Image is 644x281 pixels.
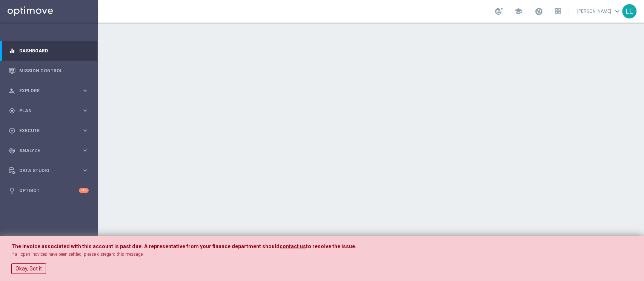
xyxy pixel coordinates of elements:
[9,61,89,81] div: Mission Control
[576,6,622,17] a: [PERSON_NAME]keyboard_arrow_down
[81,127,89,134] i: keyboard_arrow_right
[514,7,523,15] span: school
[613,7,621,15] span: keyboard_arrow_down
[81,147,89,154] i: keyboard_arrow_right
[280,243,306,250] a: contact us
[19,89,81,93] span: Explore
[9,107,81,114] div: Plan
[9,87,81,94] div: Explore
[81,107,89,114] i: keyboard_arrow_right
[9,147,81,154] div: Analyze
[306,243,357,249] span: to resolve the issue.
[19,108,81,113] span: Plan
[8,188,89,194] button: lightbulb Optibot +10
[19,61,89,81] a: Mission Control
[9,167,81,174] div: Data Studio
[9,47,15,54] i: equalizer
[81,167,89,174] i: keyboard_arrow_right
[9,187,15,194] i: lightbulb
[622,4,636,18] div: EE
[8,48,89,54] button: equalizer Dashboard
[9,180,89,200] div: Optibot
[81,87,89,94] i: keyboard_arrow_right
[8,108,89,114] button: gps_fixed Plan keyboard_arrow_right
[19,168,81,173] span: Data Studio
[8,128,89,134] button: play_circle_outline Execute keyboard_arrow_right
[9,127,81,134] div: Execute
[79,188,89,193] div: +10
[19,180,79,200] a: Optibot
[8,88,89,94] button: person_search Explore keyboard_arrow_right
[9,41,89,61] div: Dashboard
[11,251,633,258] p: If all open inovices have been settled, please disregard this message.
[19,41,89,61] a: Dashboard
[8,168,89,174] button: Data Studio keyboard_arrow_right
[9,107,15,114] i: gps_fixed
[11,263,46,274] button: Okay, Got it
[9,147,15,154] i: track_changes
[8,148,89,154] button: track_changes Analyze keyboard_arrow_right
[9,127,15,134] i: play_circle_outline
[11,243,280,249] span: The invoice associated with this account is past due. A representative from your finance departme...
[19,148,81,153] span: Analyze
[8,68,89,74] button: Mission Control
[9,87,15,94] i: person_search
[19,128,81,133] span: Execute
